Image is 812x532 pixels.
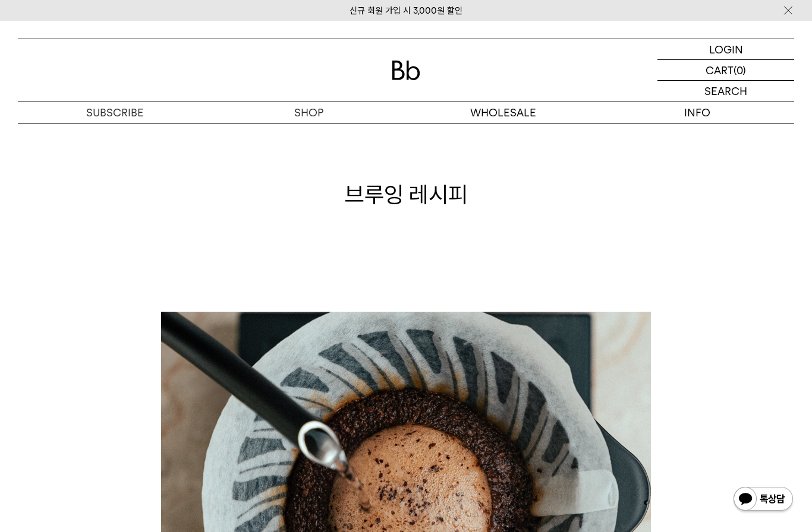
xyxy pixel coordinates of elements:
[657,39,794,60] a: LOGIN
[212,102,407,123] a: SHOP
[704,81,747,102] p: SEARCH
[392,61,420,80] img: 로고
[350,5,462,16] a: 신규 회원 가입 시 3,000원 할인
[706,60,734,80] p: CART
[406,102,600,123] p: WHOLESALE
[709,39,743,59] p: LOGIN
[732,486,794,514] img: 카카오톡 채널 1:1 채팅 버튼
[18,179,794,210] h1: 브루잉 레시피
[600,102,795,123] p: INFO
[734,60,746,80] p: (0)
[18,102,212,123] a: SUBSCRIBE
[657,60,794,81] a: CART (0)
